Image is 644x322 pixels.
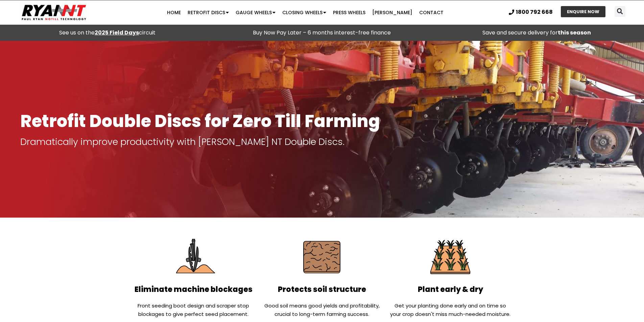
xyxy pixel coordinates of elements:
h1: Retrofit Double Discs for Zero Till Farming [20,112,624,130]
div: Search [615,6,625,17]
span: ENQUIRE NOW [567,9,599,14]
strong: this season [558,29,591,36]
img: Ryan NT logo [20,2,88,23]
p: Good soil means good yields and profitability, crucial to long-term farming success. [261,301,383,318]
p: Front seeding boot design and scraper stop blockages to give perfect seed placement. [133,301,255,318]
a: [PERSON_NAME] [369,6,416,19]
img: Protect soil structure [297,233,346,281]
p: Dramatically improve productivity with [PERSON_NAME] NT Double Discs. [20,137,624,147]
a: Gauge Wheels [232,6,279,19]
a: Closing Wheels [279,6,330,19]
p: Get your planting done early and on time so your crop doesn't miss much-needed moisture. [389,301,511,318]
span: 1800 792 668 [516,9,553,15]
h2: Protects soil structure [261,285,383,295]
a: ENQUIRE NOW [561,6,605,17]
a: Home [164,6,184,19]
nav: Menu [125,6,485,19]
p: Save and secure delivery for [433,28,641,38]
div: See us on the circuit [3,28,211,38]
p: Buy Now Pay Later – 6 months interest-free finance [218,28,426,38]
h2: Plant early & dry [389,285,511,295]
h2: Eliminate machine blockages [133,285,255,295]
img: Plant Early & Dry [426,233,475,281]
a: Contact [416,6,447,19]
img: Eliminate Machine Blockages [169,233,218,281]
a: 2025 Field Days [95,29,139,36]
a: Press Wheels [330,6,369,19]
a: 1800 792 668 [509,9,553,15]
a: Retrofit Discs [184,6,232,19]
